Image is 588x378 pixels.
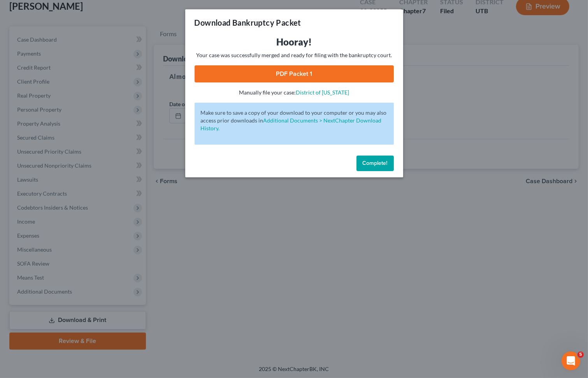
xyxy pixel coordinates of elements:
[195,36,394,48] h3: Hooray!
[577,352,584,358] span: 5
[195,51,394,59] p: Your case was successfully merged and ready for filing with the bankruptcy court.
[195,65,394,82] a: PDF Packet 1
[363,160,388,166] span: Complete!
[356,156,394,171] button: Complete!
[195,17,301,28] h3: Download Bankruptcy Packet
[201,117,382,131] a: Additional Documents > NextChapter Download History.
[201,109,388,132] p: Make sure to save a copy of your download to your computer or you may also access prior downloads in
[296,89,349,96] a: District of [US_STATE]
[195,89,394,96] p: Manually file your case:
[562,352,580,370] iframe: Intercom live chat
